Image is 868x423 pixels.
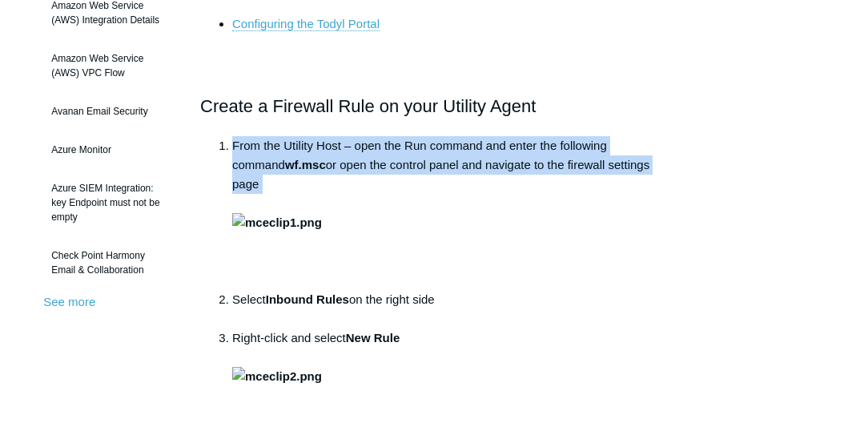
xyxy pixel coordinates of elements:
[43,135,176,165] a: Azure Monitor
[232,17,380,31] a: Configuring the Todyl Portal
[266,292,349,306] strong: Inbound Rules
[285,158,326,171] strong: wf.msc
[43,240,176,285] a: Check Point Harmony Email & Collaboration
[43,43,176,88] a: Amazon Web Service (AWS) VPC Flow
[200,92,668,120] h2: Create a Firewall Rule on your Utility Agent
[43,295,95,308] a: See more
[232,136,668,290] li: From the Utility Host – open the Run command and enter the following command or open the control ...
[232,290,668,328] li: Select on the right side
[232,367,322,386] img: mceclip2.png
[232,213,322,232] img: mceclip1.png
[43,173,176,232] a: Azure SIEM Integration: key Endpoint must not be empty
[43,96,176,127] a: Avanan Email Security
[346,331,400,344] strong: New Rule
